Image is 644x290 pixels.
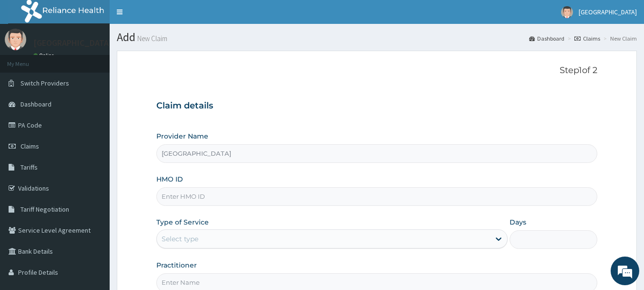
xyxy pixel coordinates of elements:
input: Enter HMO ID [156,187,598,206]
span: We're online! [55,85,132,182]
label: Practitioner [156,260,197,270]
span: Tariffs [20,163,38,172]
h3: Claim details [156,101,598,111]
label: Provider Name [156,131,208,141]
small: New Claim [135,35,167,42]
span: Switch Providers [20,79,69,87]
a: Dashboard [529,34,564,43]
div: Minimize live chat window [156,5,179,28]
span: Tariff Negotiation [20,205,69,214]
label: Type of Service [156,217,209,227]
img: User Image [5,29,26,50]
div: Select type [162,234,198,244]
a: Online [33,52,56,59]
label: HMO ID [156,174,183,184]
img: d_794563401_company_1708531726252_794563401 [18,48,39,72]
p: [GEOGRAPHIC_DATA] [33,39,112,47]
h1: Add [117,31,637,43]
textarea: Type your message and hit 'Enter' [5,191,182,224]
span: Claims [20,142,39,150]
span: Dashboard [20,100,51,108]
a: Claims [574,34,600,43]
li: New Claim [601,34,637,43]
span: [GEOGRAPHIC_DATA] [579,8,637,16]
img: User Image [561,6,573,18]
p: Step 1 of 2 [156,65,598,76]
div: Chat with us now [50,54,160,66]
label: Days [510,217,526,227]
